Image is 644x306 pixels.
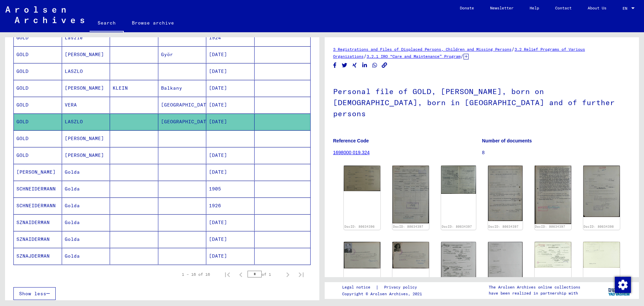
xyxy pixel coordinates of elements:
[206,214,255,231] mat-cell: [DATE]
[341,61,348,70] button: Share on Twitter
[488,225,519,228] a: DocID: 80634397
[14,80,62,96] mat-cell: GOLD
[461,53,464,59] span: /
[442,225,472,228] a: DocID: 80634397
[344,166,380,191] img: 001.jpg
[62,198,110,214] mat-cell: Golda
[14,114,62,130] mat-cell: GOLD
[248,271,281,277] div: of 1
[206,46,255,63] mat-cell: [DATE]
[19,291,46,297] span: Show less
[333,138,369,143] b: Reference Code
[206,114,255,130] mat-cell: [DATE]
[482,149,631,156] p: 8
[206,147,255,164] mat-cell: [DATE]
[364,53,367,59] span: /
[62,97,110,113] mat-cell: VERA
[583,242,620,268] img: 002.jpg
[333,47,512,52] a: 3 Registrations and Files of Displaced Persons, Children and Missing Persons
[344,225,375,228] a: DocID: 80634396
[584,225,614,228] a: DocID: 80634398
[62,130,110,147] mat-cell: [PERSON_NAME]
[206,63,255,80] mat-cell: [DATE]
[331,61,338,70] button: Share on Facebook
[583,166,620,217] img: 001.jpg
[615,277,631,293] img: Change consent
[14,30,62,46] mat-cell: GOLD
[392,242,429,269] img: 001.jpg
[234,268,248,281] button: Previous page
[206,97,255,113] mat-cell: [DATE]
[14,147,62,164] mat-cell: GOLD
[62,63,110,80] mat-cell: LASZLO
[14,63,62,80] mat-cell: GOLD
[333,150,370,155] a: 1698000 019.324
[158,97,207,113] mat-cell: [GEOGRAPHIC_DATA]
[206,30,255,46] mat-cell: 1924
[62,80,110,96] mat-cell: [PERSON_NAME]
[371,61,378,70] button: Share on WhatsApp
[62,30,110,46] mat-cell: Laszle
[62,231,110,248] mat-cell: Golda
[489,284,580,290] p: The Arolsen Archives online collections
[62,214,110,231] mat-cell: Golda
[206,198,255,214] mat-cell: 1926
[62,46,110,63] mat-cell: [PERSON_NAME]
[489,290,580,296] p: have been realized in partnership with
[14,214,62,231] mat-cell: SZNAIDERMAN
[206,164,255,180] mat-cell: [DATE]
[62,181,110,197] mat-cell: Golda
[5,6,84,23] img: Arolsen_neg.svg
[344,242,380,269] img: 001.jpg
[13,287,56,300] button: Show less
[14,181,62,197] mat-cell: SCHNEIDERMANN
[206,248,255,264] mat-cell: [DATE]
[367,54,461,59] a: 3.2.1 IRO “Care and Maintenance” Program
[393,225,423,228] a: DocID: 80634397
[342,284,425,291] div: |
[221,268,234,281] button: First page
[351,61,358,70] button: Share on Xing
[361,61,368,70] button: Share on LinkedIn
[14,231,62,248] mat-cell: SZNAIDERMAN
[512,46,515,52] span: /
[488,166,523,221] img: 003.jpg
[14,164,62,180] mat-cell: [PERSON_NAME]
[62,248,110,264] mat-cell: Golda
[333,76,631,128] h1: Personal file of GOLD, [PERSON_NAME], born on [DEMOGRAPHIC_DATA], born in [GEOGRAPHIC_DATA] and o...
[342,284,376,291] a: Legal notice
[623,6,630,11] span: EN
[14,198,62,214] mat-cell: SCHNEIDERMANN
[110,80,158,96] mat-cell: KLEIN
[206,231,255,248] mat-cell: [DATE]
[62,164,110,180] mat-cell: Golda
[14,97,62,113] mat-cell: GOLD
[535,225,565,228] a: DocID: 80634397
[379,284,425,291] a: Privacy policy
[14,248,62,264] mat-cell: SZNAJDERMAN
[14,46,62,63] mat-cell: GOLD
[281,268,294,281] button: Next page
[14,130,62,147] mat-cell: GOLD
[342,291,425,297] p: Copyright © Arolsen Archives, 2021
[182,271,210,277] div: 1 – 16 of 16
[482,138,532,143] b: Number of documents
[441,166,476,194] img: 002.jpg
[535,166,571,224] img: 004.jpg
[158,46,207,63] mat-cell: Györ
[381,61,388,70] button: Copy link
[158,80,207,96] mat-cell: Balkany
[124,15,182,31] a: Browse archive
[62,147,110,164] mat-cell: [PERSON_NAME]
[392,166,429,223] img: 001.jpg
[158,114,207,130] mat-cell: [GEOGRAPHIC_DATA]
[535,242,571,268] img: 001.jpg
[90,15,124,32] a: Search
[488,242,523,290] img: 002.jpg
[441,242,476,291] img: 001.jpg
[294,268,308,281] button: Last page
[206,181,255,197] mat-cell: 1905
[206,80,255,96] mat-cell: [DATE]
[607,282,632,299] img: yv_logo.png
[62,114,110,130] mat-cell: LASZLO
